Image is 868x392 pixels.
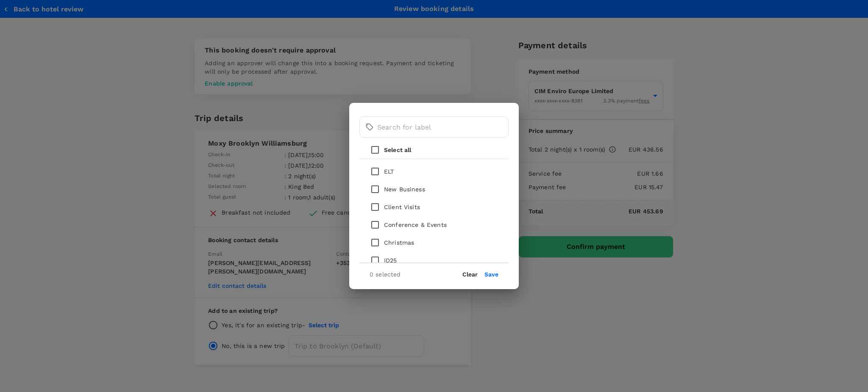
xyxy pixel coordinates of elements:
[384,146,412,154] p: Select all
[384,167,394,176] p: ELT
[384,238,414,247] p: Christmas
[384,203,420,211] p: Client Visits
[377,116,509,138] input: Search for label
[370,270,401,279] p: 0 selected
[384,185,425,193] p: New Business
[462,271,478,278] button: Clear
[384,256,397,265] p: ID25
[484,271,498,278] button: Save
[384,221,447,229] p: Conference & Events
